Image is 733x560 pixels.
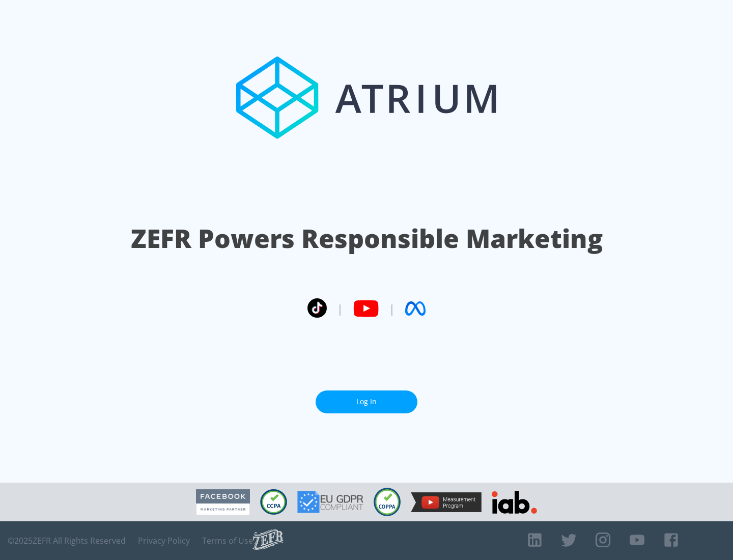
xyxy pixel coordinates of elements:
span: | [337,301,343,316]
img: CCPA Compliant [260,489,287,515]
img: IAB [492,491,537,514]
img: YouTube Measurement Program [411,492,482,512]
span: | [389,301,395,316]
a: Terms of Use [202,536,253,546]
a: Privacy Policy [138,536,190,546]
img: COPPA Compliant [374,488,401,516]
h1: ZEFR Powers Responsible Marketing [131,221,603,256]
span: © 2025 ZEFR All Rights Reserved [8,536,126,546]
img: GDPR Compliant [297,491,363,513]
img: Facebook Marketing Partner [196,489,250,515]
a: Log In [316,390,417,413]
